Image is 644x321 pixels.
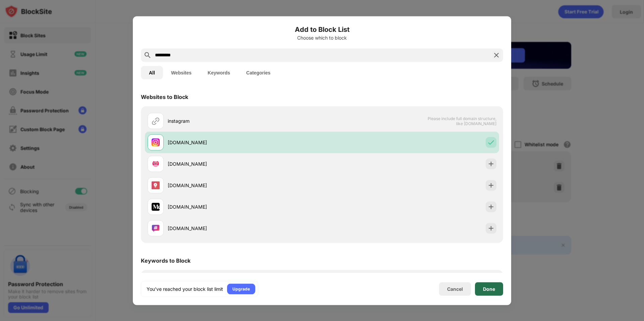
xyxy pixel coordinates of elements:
[147,285,223,292] div: You’ve reached your block list limit
[168,203,322,210] div: [DOMAIN_NAME]
[152,224,160,232] img: favicons
[168,117,322,124] div: instagram
[168,182,322,189] div: [DOMAIN_NAME]
[144,51,152,59] img: search.svg
[163,66,200,79] button: Websites
[152,203,160,211] img: favicons
[238,66,278,79] button: Categories
[447,286,463,292] div: Cancel
[427,116,496,126] span: Please include full domain structure, like [DOMAIN_NAME]
[168,225,322,232] div: [DOMAIN_NAME]
[141,257,191,264] div: Keywords to Block
[168,139,322,146] div: [DOMAIN_NAME]
[152,160,160,168] img: favicons
[152,138,160,146] img: favicons
[492,51,500,59] img: search-close
[232,285,250,292] div: Upgrade
[200,66,238,79] button: Keywords
[141,93,188,100] div: Websites to Block
[141,24,503,34] h6: Add to Block List
[141,35,503,40] div: Choose which to block
[483,286,495,291] div: Done
[152,117,160,125] img: url.svg
[152,181,160,189] img: favicons
[141,66,163,79] button: All
[168,160,322,167] div: [DOMAIN_NAME]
